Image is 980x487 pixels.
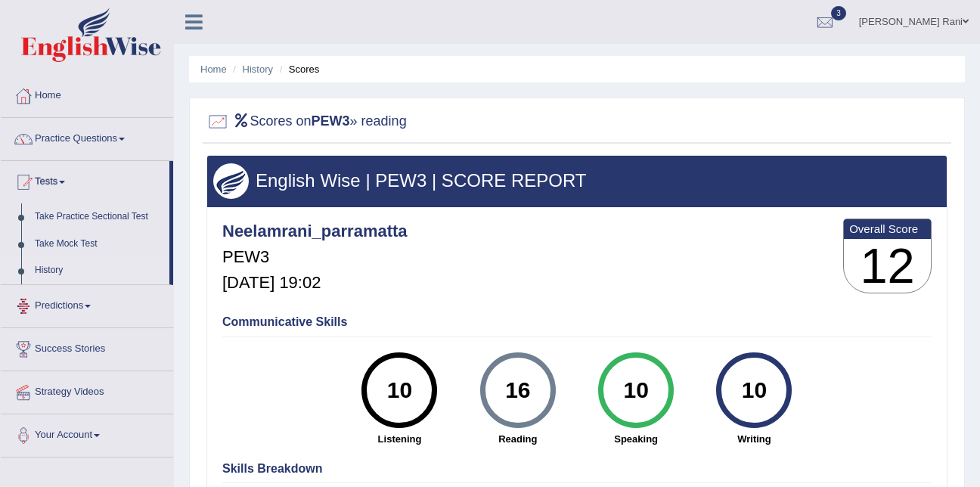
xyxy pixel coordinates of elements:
strong: Reading [467,432,569,446]
li: Scores [276,62,320,76]
a: Your Account [1,414,173,452]
a: Home [200,64,227,75]
strong: Writing [702,432,805,446]
h5: PEW3 [222,248,408,266]
div: 10 [608,358,663,422]
h4: Neelamrani_parramatta [222,222,408,240]
a: Practice Questions [1,118,173,156]
span: 3 [831,6,846,20]
a: Predictions [1,285,173,323]
div: 10 [727,358,782,422]
h4: Skills Breakdown [222,462,932,476]
a: Take Practice Sectional Test [28,203,169,231]
div: 10 [372,358,427,422]
a: Tests [1,161,169,199]
b: PEW3 [312,113,350,129]
a: Take Mock Test [28,231,169,258]
h2: Scores on » reading [206,110,407,133]
a: Success Stories [1,328,173,366]
a: History [243,64,273,75]
b: Overall Score [849,222,926,235]
strong: Speaking [585,432,687,446]
div: 16 [490,358,545,422]
a: Strategy Videos [1,371,173,409]
strong: Listening [348,432,451,446]
h5: [DATE] 19:02 [222,274,408,292]
a: History [28,257,169,284]
a: Home [1,75,173,113]
h3: 12 [844,239,931,293]
h4: Communicative Skills [222,315,932,329]
h3: English Wise | PEW3 | SCORE REPORT [213,171,941,191]
img: wings.png [213,163,249,199]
